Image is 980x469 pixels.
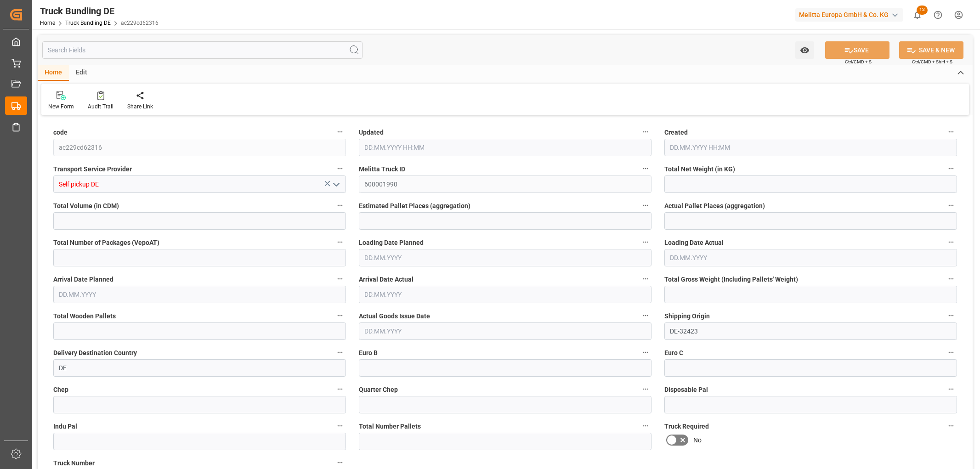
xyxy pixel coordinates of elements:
span: Loading Date Planned [359,238,424,248]
button: Total Gross Weight (Including Pallets' Weight) [945,273,957,285]
button: Total Volume (in CDM) [334,199,346,211]
div: Home [38,65,69,81]
button: Quarter Chep [640,383,651,395]
input: DD.MM.YYYY HH:MM [359,139,651,156]
button: Actual Pallet Places (aggregation) [945,199,957,211]
button: Transport Service Provider [334,163,346,175]
span: Arrival Date Planned [53,275,113,284]
span: Truck Required [664,422,709,431]
span: Arrival Date Actual [359,275,414,284]
span: Total Number of Packages (VepoAT) [53,238,159,248]
button: Melitta Truck ID [640,163,651,175]
span: Updated [359,128,384,137]
button: Loading Date Actual [945,236,957,248]
span: Chep [53,385,68,395]
button: show 12 new notifications [907,5,928,25]
span: Disposable Pal [664,385,708,395]
span: Total Volume (in CDM) [53,201,119,211]
span: code [53,128,68,137]
button: Delivery Destination Country [334,346,346,358]
div: New Form [48,102,74,111]
span: Shipping Origin [664,311,710,321]
button: Truck Required [945,420,957,432]
button: Actual Goods Issue Date [640,310,651,322]
span: 12 [917,6,928,15]
button: SAVE [825,41,889,59]
span: Melitta Truck ID [359,164,405,174]
span: Loading Date Actual [664,238,724,248]
div: Audit Trail [88,102,113,111]
button: Truck Number [334,457,346,469]
div: Melitta Europa GmbH & Co. KG [795,8,903,22]
button: Total Number of Packages (VepoAT) [334,236,346,248]
span: Total Net Weight (in KG) [664,164,735,174]
button: Melitta Europa GmbH & Co. KG [795,6,907,23]
button: Total Wooden Pallets [334,310,346,322]
span: Total Gross Weight (Including Pallets' Weight) [664,275,798,284]
button: Total Number Pallets [640,420,651,432]
span: Quarter Chep [359,385,398,395]
button: Help Center [928,5,948,25]
span: No [693,435,702,445]
span: Total Wooden Pallets [53,311,116,321]
span: Euro B [359,348,378,358]
button: Created [945,126,957,138]
button: Estimated Pallet Places (aggregation) [640,199,651,211]
button: Total Net Weight (in KG) [945,163,957,175]
button: open menu [329,177,343,192]
span: Total Number Pallets [359,422,421,431]
button: Shipping Origin [945,310,957,322]
a: Home [40,20,55,26]
span: Truck Number [53,458,95,468]
input: DD.MM.YYYY [359,249,651,266]
span: Actual Pallet Places (aggregation) [664,201,765,211]
span: Ctrl/CMD + Shift + S [912,58,952,65]
input: DD.MM.YYYY [53,286,346,303]
div: Share Link [127,102,153,111]
button: SAVE & NEW [899,41,963,59]
button: Euro B [640,346,651,358]
input: DD.MM.YYYY [664,249,957,266]
span: Estimated Pallet Places (aggregation) [359,201,470,211]
button: Chep [334,383,346,395]
span: Transport Service Provider [53,164,132,174]
button: Loading Date Planned [640,236,651,248]
button: Indu Pal [334,420,346,432]
span: Delivery Destination Country [53,348,137,358]
span: Actual Goods Issue Date [359,311,430,321]
input: DD.MM.YYYY [359,322,651,340]
div: Truck Bundling DE [40,4,159,18]
span: Indu Pal [53,422,77,431]
div: Edit [69,65,94,81]
button: Arrival Date Actual [640,273,651,285]
input: Search Fields [42,41,363,59]
span: Created [664,128,688,137]
button: Arrival Date Planned [334,273,346,285]
a: Truck Bundling DE [65,20,111,26]
button: Disposable Pal [945,383,957,395]
span: Euro C [664,348,683,358]
input: DD.MM.YYYY HH:MM [664,139,957,156]
button: open menu [795,41,814,59]
span: Ctrl/CMD + S [845,58,872,65]
button: Updated [640,126,651,138]
input: DD.MM.YYYY [359,286,651,303]
button: code [334,126,346,138]
button: Euro C [945,346,957,358]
